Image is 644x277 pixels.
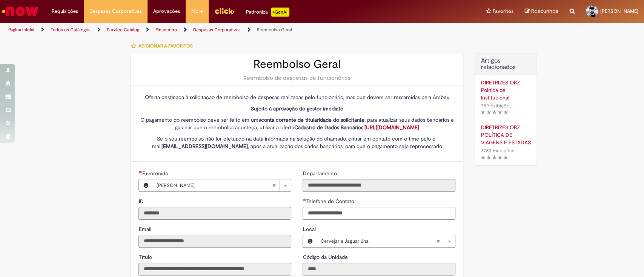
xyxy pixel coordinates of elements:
img: ServiceNow [1,4,40,19]
ul: Trilhas de página [6,23,424,37]
a: Financeiro [155,27,177,33]
label: Somente leitura - Departamento [303,170,338,177]
div: Reembolso de despesas de funcionários [138,74,455,82]
span: • [515,145,520,156]
strong: Sujeito à aprovação do gestor imediato [251,105,343,112]
input: Email [138,235,291,248]
abbr: Limpar campo Local [432,235,444,247]
span: Favoritos [493,8,513,15]
strong: Cadastro de Dados Bancários: [294,124,419,131]
button: Local, Visualizar este registro Cervejaria Jaguariúna [303,235,317,247]
span: Somente leitura - Departamento [303,170,338,177]
span: Somente leitura - ID [138,198,145,205]
span: Requisições [52,8,78,15]
input: Telefone de Contato [303,207,455,220]
p: +GenAi [271,8,289,17]
strong: conta corrente de titularidade do solicitante [261,116,364,123]
label: Somente leitura - Email [138,225,152,233]
div: Padroniza [246,8,289,17]
a: Reembolso Geral [257,27,292,33]
a: Despesas Corporativas [193,27,241,33]
span: Obrigatório Preenchido [138,170,142,173]
span: [PERSON_NAME] [156,179,272,191]
a: DIRETRIZES OBZ | Política de Institucional [481,79,531,101]
p: Se o seu reembolso não for efetuado na data informada na solução do chamado, entrar em contato co... [138,135,455,150]
a: Service Catalog [107,27,139,33]
span: 3760 Exibições [481,147,514,154]
h3: Artigos relacionados [481,58,531,71]
a: Cervejaria JaguariúnaLimpar campo Local [317,235,455,247]
strong: [EMAIL_ADDRESS][DOMAIN_NAME] [161,143,248,150]
h2: Reembolso Geral [138,58,455,70]
span: Necessários - Favorecido [142,170,169,177]
button: Adicionar a Favoritos [131,38,197,54]
input: Título [138,263,291,275]
span: Aprovações [153,8,180,15]
span: Telefone de Contato [306,198,355,205]
p: Oferta destinada à solicitação de reembolso de despesas realizadas pelo funcionário, mas que deve... [138,93,455,101]
input: ID [138,207,291,220]
p: O pagamento do reembolso deve ser feito em uma , para atualizar seus dados bancários e garantir q... [138,116,455,131]
a: [URL][DOMAIN_NAME] [364,124,419,131]
span: Cervejaria Jaguariúna [320,235,436,247]
input: Código da Unidade [303,263,455,275]
img: click_logo_yellow_360x200.png [214,5,235,17]
span: [PERSON_NAME] [600,8,638,14]
span: Somente leitura - Email [138,226,152,233]
a: Todos os Catálogos [51,27,91,33]
input: Departamento [303,179,455,192]
span: Local [303,226,317,233]
label: Somente leitura - Código da Unidade [303,253,349,261]
button: Favorecido, Visualizar este registro Adriano Ferreira [139,179,152,191]
span: More [191,8,203,15]
span: Rascunhos [531,8,558,15]
span: Despesas Corporativas [89,8,142,15]
abbr: Limpar campo Favorecido [268,179,280,191]
span: 789 Exibições [481,103,511,109]
span: • [513,101,517,111]
span: Adicionar a Favoritos [138,43,192,49]
a: [PERSON_NAME]Limpar campo Favorecido [152,179,291,191]
label: Somente leitura - Título [138,253,153,261]
a: DIRETRIZES OBZ | POLÍTICA DE VIAGENS E ESTADAS [481,124,531,146]
a: Página inicial [8,27,34,33]
label: Somente leitura - ID [138,197,145,205]
a: Rascunhos [525,8,558,15]
span: Obrigatório Preenchido [303,198,306,201]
